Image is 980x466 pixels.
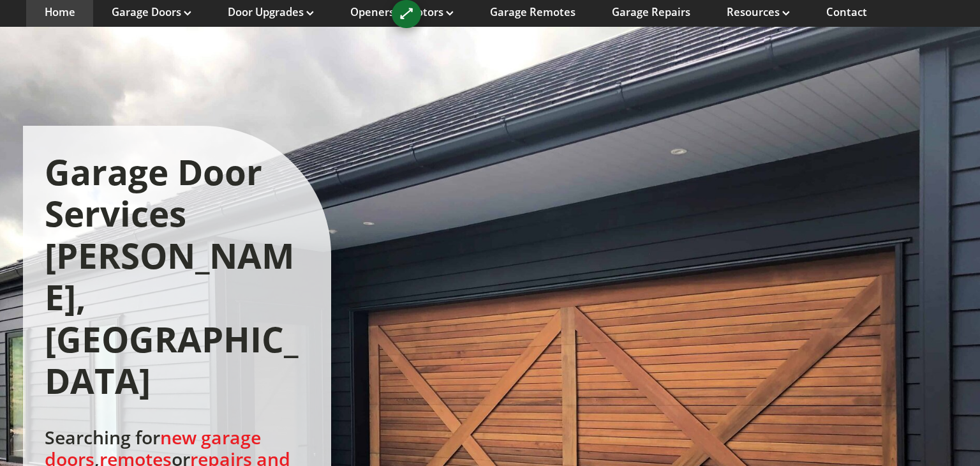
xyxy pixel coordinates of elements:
[45,151,309,402] h1: Garage Door Services [PERSON_NAME], [GEOGRAPHIC_DATA]
[396,4,416,24] div: ⟷
[350,5,454,19] a: Openers & Motors
[826,5,867,19] a: Contact
[45,5,75,19] a: Home
[228,5,314,19] a: Door Upgrades
[612,5,690,19] a: Garage Repairs
[112,5,191,19] a: Garage Doors
[490,5,575,19] a: Garage Remotes
[727,5,790,19] a: Resources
